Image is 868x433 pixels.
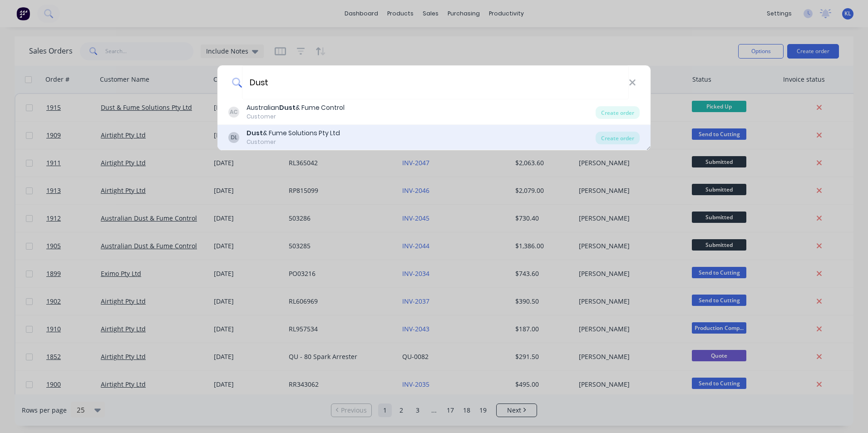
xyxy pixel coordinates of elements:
[596,132,640,144] div: Create order
[247,138,340,146] div: Customer
[596,106,640,119] div: Create order
[247,128,340,138] div: & Fume Solutions Pty Ltd
[247,103,345,113] div: Australian & Fume Control
[228,132,239,143] div: DL
[228,107,239,118] div: AC
[247,128,263,138] b: Dust
[247,113,345,121] div: Customer
[242,65,629,99] input: Enter a customer name to create a new order...
[279,103,296,112] b: Dust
